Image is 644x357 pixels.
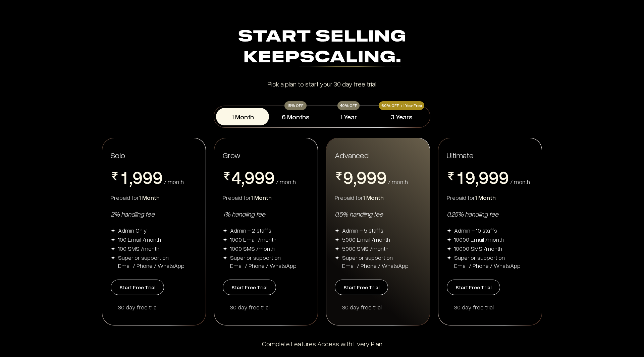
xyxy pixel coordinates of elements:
[241,168,245,188] span: ,
[143,168,153,186] span: 9
[454,244,502,252] div: 10000 SMS /month
[342,235,390,243] div: 5000 Email /month
[335,280,388,295] button: Start Free Trial
[139,194,160,201] span: 1 Month
[111,255,115,260] img: img
[465,168,475,186] span: 9
[337,101,360,110] div: 40% OFF
[489,168,499,186] span: 9
[111,150,125,160] span: Solo
[265,168,275,186] span: 9
[343,168,353,186] span: 9
[379,101,424,110] div: 60% OFF + 1 Year Free
[447,255,451,260] img: img
[230,226,271,234] div: Admin + 2 staffs
[353,168,357,188] span: ,
[357,168,367,186] span: 9
[447,228,451,233] img: img
[118,253,184,270] div: Superior support on Email / Phone / WhatsApp
[447,246,451,251] img: img
[335,237,339,242] img: img
[251,194,272,201] span: 1 Month
[231,186,241,204] span: 5
[129,168,132,188] span: ,
[223,150,240,160] span: Grow
[342,253,409,270] div: Superior support on Email / Phone / WhatsApp
[475,194,496,201] span: 1 Month
[119,168,129,186] span: 1
[118,226,147,234] div: Admin Only
[322,108,375,125] button: 1 Year
[454,235,504,243] div: 10000 Email /month
[111,280,164,295] button: Start Free Trial
[335,193,421,201] div: Prepaid for
[230,244,275,252] div: 1000 SMS /month
[335,150,369,160] span: Advanced
[335,210,421,218] div: 0.5% handling fee
[105,27,539,68] div: Start Selling
[455,168,465,186] span: 1
[300,50,401,67] div: Scaling.
[447,210,533,218] div: 0.25% handling fee
[454,253,521,270] div: Superior support on Email / Phone / WhatsApp
[475,168,479,188] span: ,
[269,108,322,125] button: 6 Months
[111,210,197,218] div: 2% handling fee
[111,246,115,251] img: img
[111,228,115,233] img: img
[105,80,539,87] div: Pick a plan to start your 30 day free trial
[223,237,227,242] img: img
[119,186,129,204] span: 2
[223,172,231,180] img: pricing-rupee
[510,179,530,185] div: / month
[454,303,533,311] div: 30 day free trial
[230,253,297,270] div: Superior support on Email / Phone / WhatsApp
[455,186,465,204] span: 2
[223,255,227,260] img: img
[230,303,309,311] div: 30 day free trial
[335,255,339,260] img: img
[223,246,227,251] img: img
[216,108,269,125] button: 1 Month
[375,108,428,125] button: 3 Years
[132,168,143,186] span: 9
[447,172,455,180] img: pricing-rupee
[223,228,227,233] img: img
[499,168,509,186] span: 9
[153,168,163,186] span: 9
[363,194,384,201] span: 1 Month
[223,193,309,201] div: Prepaid for
[447,193,533,201] div: Prepaid for
[231,168,241,186] span: 4
[111,172,119,180] img: pricing-rupee
[447,280,500,295] button: Start Free Trial
[276,179,296,185] div: / month
[230,235,276,243] div: 1000 Email /month
[447,150,474,160] span: Ultimate
[111,193,197,201] div: Prepaid for
[388,179,408,185] div: / month
[284,101,307,110] div: 15% OFF
[105,48,539,68] div: Keep
[479,168,489,186] span: 9
[377,168,387,186] span: 9
[245,168,255,186] span: 9
[118,235,161,243] div: 100 Email /month
[255,168,265,186] span: 9
[335,228,339,233] img: img
[367,168,377,186] span: 9
[118,244,159,252] div: 100 SMS /month
[342,226,383,234] div: Admin + 5 staffs
[454,226,497,234] div: Admin + 10 staffs
[223,210,309,218] div: 1% handling fee
[164,179,184,185] div: / month
[223,280,276,295] button: Start Free Trial
[111,237,115,242] img: img
[447,237,451,242] img: img
[335,246,339,251] img: img
[342,244,388,252] div: 5000 SMS /month
[342,303,421,311] div: 30 day free trial
[335,172,343,180] img: pricing-rupee
[118,303,197,311] div: 30 day free trial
